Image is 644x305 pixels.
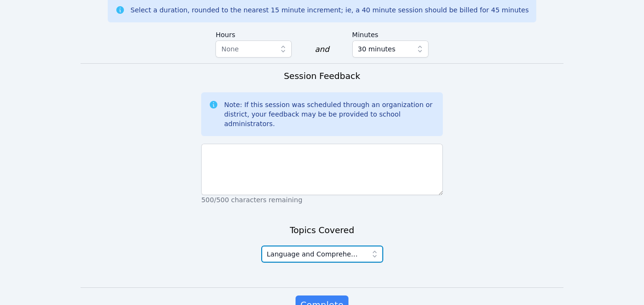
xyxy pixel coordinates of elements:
[215,40,292,58] button: None
[290,224,354,237] h3: Topics Covered
[215,26,292,40] label: Hours
[201,195,443,205] p: 500/500 characters remaining
[221,45,239,53] span: None
[131,5,529,15] div: Select a duration, rounded to the nearest 15 minute increment; ie, a 40 minute session should be ...
[224,100,435,128] div: Note: If this session was scheduled through an organization or district, your feedback may be be ...
[315,44,329,55] div: and
[352,26,429,40] label: Minutes
[284,69,360,83] h3: Session Feedback
[261,246,383,263] button: Language and Comprehension
[352,40,429,58] button: 30 minutes
[358,43,396,55] span: 30 minutes
[267,248,360,260] span: Language and Comprehension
